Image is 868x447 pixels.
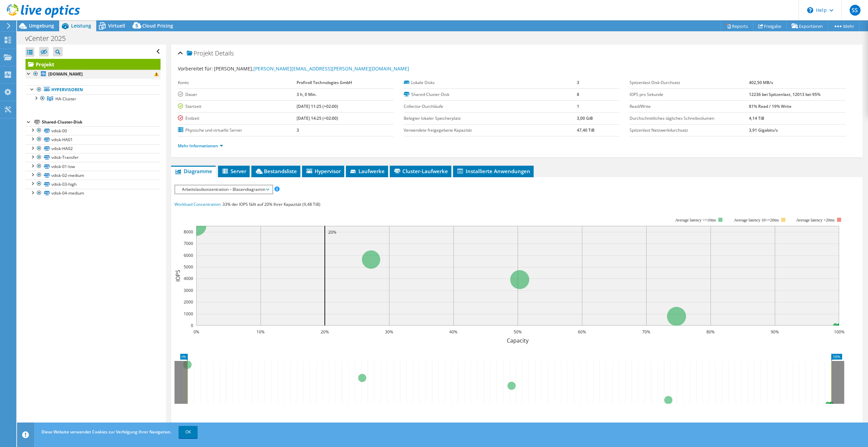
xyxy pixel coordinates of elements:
[749,92,820,97] b: 12236 bei Spitzenlast, 12013 bei 95%
[721,21,753,31] a: Reports
[749,80,773,85] b: 402,50 MB/s
[514,329,522,335] text: 50%
[178,115,297,122] label: Endzeit
[184,229,193,235] text: 8000
[253,65,409,72] a: [PERSON_NAME][EMAIL_ADDRESS][PERSON_NAME][DOMAIN_NAME]
[834,329,844,335] text: 100%
[22,35,76,42] h1: vCenter 2025
[578,329,586,335] text: 60%
[255,168,297,175] span: Bestandsliste
[734,218,779,222] tspan: Average latency 10<=20ms
[178,127,297,134] label: Physische und virtuelle Server
[404,91,577,98] label: Shared-Cluster-Disk
[349,168,385,175] span: Laufwerke
[404,127,577,134] label: Verwendete freigegebene Kapazität
[142,22,173,29] span: Cloud Pricing
[26,180,161,188] a: vdisk-03-high
[42,118,161,126] div: Shared-Cluster-Disk
[385,329,393,335] text: 30%
[174,201,221,207] span: Workload Concentration:
[26,153,161,162] a: vdisk-Transfer
[828,21,859,31] a: Mehr
[771,329,779,335] text: 90%
[178,143,223,149] a: Mehr Informationen
[786,21,828,31] a: Exportieren
[26,59,161,70] a: Projekt
[297,103,338,109] b: [DATE] 11:25 (+02:00)
[26,162,161,171] a: vdisk-01-low
[215,49,234,57] span: Details
[178,79,297,86] label: Konto
[577,80,579,85] b: 3
[404,79,577,86] label: Lokale Disks
[214,65,409,72] span: [PERSON_NAME],
[191,322,193,328] text: 0
[675,218,716,222] tspan: Average latency <=10ms
[184,276,193,281] text: 4000
[749,103,791,109] b: 81% Read / 19% Write
[297,127,299,133] b: 3
[184,299,193,305] text: 2000
[753,21,787,31] a: Freigabe
[850,5,861,16] span: SS
[26,189,161,198] a: vdisk-04-medium
[577,115,593,121] b: 3,00 GiB
[41,429,171,435] span: Diese Website verwendet Cookies zur Verfolgung Ihrer Navigation.
[328,229,336,235] text: 20%
[184,241,193,246] text: 7000
[184,252,193,258] text: 6000
[187,50,213,57] span: Projekt
[577,92,579,97] b: 8
[55,96,76,102] span: HA-Cluster
[749,127,778,133] b: 3,91 Gigabits/s
[26,85,161,94] a: Hypervisoren
[577,103,579,109] b: 1
[297,92,317,97] b: 3 h, 0 Min.
[174,270,182,282] text: IOPS
[297,115,338,121] b: [DATE] 14:25 (+02:00)
[178,103,297,110] label: Startzeit
[179,185,269,194] span: Arbeitslastkonzentration – Blasendiagramm
[178,65,213,72] label: Vorbereitet für:
[26,135,161,144] a: vdisk-HA01
[749,115,764,121] b: 4,14 TiB
[297,80,352,85] b: Profiroll Technologies GmbH
[393,168,448,175] span: Cluster-Laufwerke
[404,115,577,122] label: Belegter lokaler Speicherplatz
[26,94,161,103] a: HA-Cluster
[404,103,577,110] label: Collector-Durchläufe
[184,311,193,317] text: 1000
[321,329,329,335] text: 20%
[184,264,193,270] text: 5000
[26,70,161,79] a: [DOMAIN_NAME]
[642,329,650,335] text: 70%
[108,22,125,29] span: Virtuell
[26,171,161,180] a: vdisk-02-medium
[193,329,199,335] text: 0%
[305,168,341,175] span: Hypervisor
[630,79,749,86] label: Spitzenlast Disk-Durchsatz
[179,426,198,438] a: OK
[630,103,749,110] label: Read/Write
[449,329,457,335] text: 40%
[222,201,320,207] span: 33% der IOPS fällt auf 20% Ihrer Kapazität (9,48 TiB)
[630,115,749,122] label: Durchschnittliches tägliches Schreibvolumen
[706,329,715,335] text: 80%
[507,337,529,344] text: Capacity
[26,126,161,135] a: vdisk-00
[26,144,161,153] a: vdisk-HA02
[178,91,297,98] label: Dauer
[48,71,83,77] b: [DOMAIN_NAME]
[184,287,193,293] text: 3000
[221,168,246,175] span: Server
[796,218,835,222] text: Average latency >20ms
[630,127,749,134] label: Spitzenlast Netzwerkdurchsatz
[456,168,530,175] span: Installierte Anwendungen
[174,168,212,175] span: Diagramme
[577,127,595,133] b: 47,40 TiB
[807,7,813,13] svg: \n
[29,22,54,29] span: Umgebung
[71,22,91,29] span: Leistung
[630,91,749,98] label: IOPS pro Sekunde
[256,329,265,335] text: 10%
